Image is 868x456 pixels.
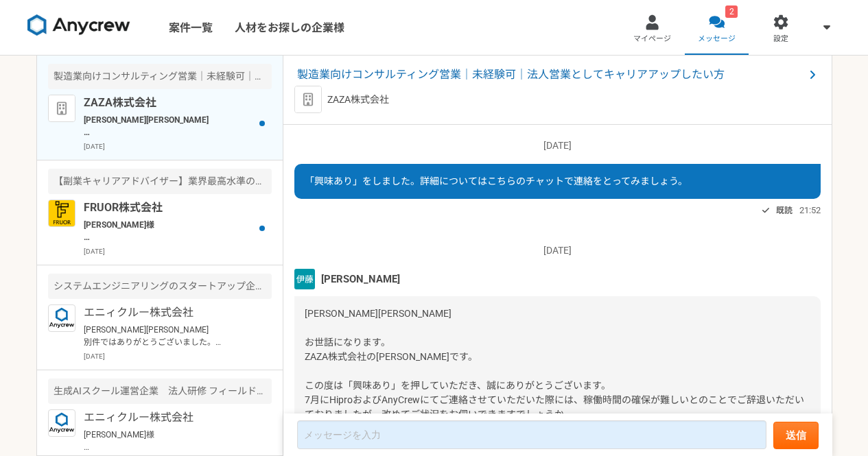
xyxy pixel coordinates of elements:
[48,409,75,437] img: logo_text_blue_01.png
[799,204,821,217] span: 21:52
[84,114,253,139] p: [PERSON_NAME][PERSON_NAME] お世話になります。 ZAZA株式会社の[PERSON_NAME]です。 この度は「興味あり」を押していただき、誠にありがとうございます。 7...
[48,304,75,332] img: logo_text_blue_01.png
[84,200,253,216] p: FRUOR株式会社
[84,246,272,256] p: [DATE]
[84,429,253,453] p: [PERSON_NAME]様 お返事遅れ申し訳ございません。 そちらの案件ご案内いただけますでしょうか？
[633,34,671,45] span: マイページ
[294,269,315,289] img: unnamed.png
[294,139,821,153] p: [DATE]
[48,379,272,404] div: 生成AIスクール運営企業 法人研修 フィールドセールスリーダー候補
[321,272,400,287] span: [PERSON_NAME]
[27,14,130,36] img: 8DqYSo04kwAAAAASUVORK5CYII=
[294,243,821,258] p: [DATE]
[84,324,253,348] p: [PERSON_NAME][PERSON_NAME] 別件ではありがとうございました。 こちら案件になりますがご興味のほどいかがでしょうか？ もしご興味あれば面談調整させていただきますのでご用命...
[773,422,819,449] button: 送信
[776,202,793,219] span: 既読
[698,34,736,45] span: メッセージ
[84,409,253,426] p: エニィクルー株式会社
[48,200,75,227] img: FRUOR%E3%83%AD%E3%82%B3%E3%82%99.png
[773,34,788,45] span: 設定
[84,304,253,321] p: エニィクルー株式会社
[48,274,272,299] div: システムエンジニアリングのスタートアップ企業 生成AIの新規事業のセールスを募集
[305,176,688,187] span: 「興味あり」をしました。詳細についてはこちらのチャットで連絡をとってみましょう。
[48,95,75,122] img: default_org_logo-42cde973f59100197ec2c8e796e4974ac8490bb5b08a0eb061ff975e4574aa76.png
[48,64,272,89] div: 製造業向けコンサルティング営業｜未経験可｜法人営業としてキャリアアップしたい方
[327,93,389,107] p: ZAZA株式会社
[84,351,272,361] p: [DATE]
[84,219,253,243] p: [PERSON_NAME]様 お世話になっております。 FRUOR株式会社の[PERSON_NAME]でございます。 本日[DATE] 18:30 - 19:30より ご面談のご予約をいただいて...
[294,86,322,113] img: default_org_logo-42cde973f59100197ec2c8e796e4974ac8490bb5b08a0eb061ff975e4574aa76.png
[48,169,272,194] div: 【副業キャリアアドバイザー】業界最高水準の報酬率で還元します！
[84,141,272,152] p: [DATE]
[725,5,738,18] div: 2
[84,95,253,111] p: ZAZA株式会社
[297,67,804,83] span: 製造業向けコンサルティング営業｜未経験可｜法人営業としてキャリアアップしたい方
